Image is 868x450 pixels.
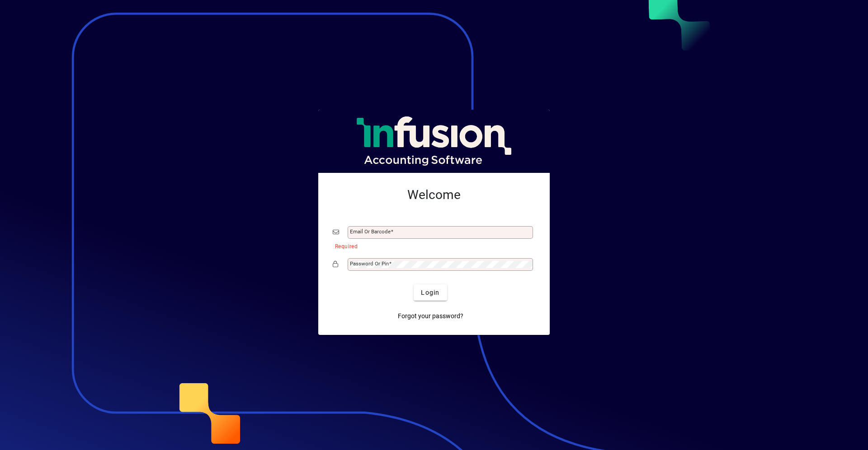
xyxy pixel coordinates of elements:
[394,308,467,324] a: Forgot your password?
[335,241,528,251] mat-error: Required
[333,187,535,203] h2: Welcome
[350,260,389,267] mat-label: Password or Pin
[421,288,439,297] span: Login
[414,284,447,301] button: Login
[398,311,463,321] span: Forgot your password?
[350,228,391,235] mat-label: Email or Barcode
